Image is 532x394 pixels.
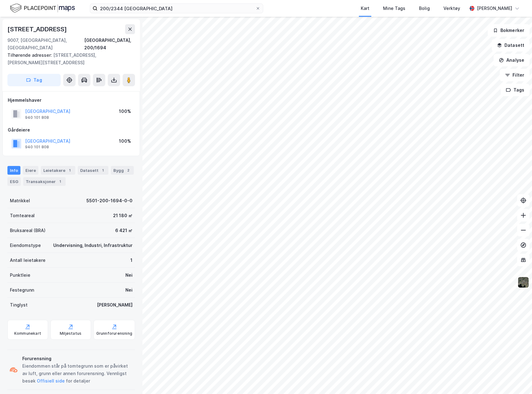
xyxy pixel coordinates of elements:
[115,227,133,234] div: 6 421 ㎡
[10,257,46,264] div: Antall leietakere
[25,115,49,120] div: 940 101 808
[98,4,255,13] input: Søk på adresse, matrikkel, gårdeiere, leietakere eller personer
[111,166,134,175] div: Bygg
[14,331,41,336] div: Kommunekart
[494,54,530,66] button: Analyse
[492,39,530,51] button: Datasett
[41,166,75,175] div: Leietakere
[125,167,131,173] div: 2
[7,74,61,86] button: Tag
[7,177,21,186] div: ESG
[477,5,512,12] div: [PERSON_NAME]
[7,51,130,66] div: [STREET_ADDRESS], [PERSON_NAME][STREET_ADDRESS]
[119,137,131,145] div: 100%
[22,362,133,385] div: Eiendommen står på tomtegrunn som er påvirket av luft, grunn eller annen forurensning. Vennligst ...
[60,331,81,336] div: Miljøstatus
[57,178,63,185] div: 1
[8,126,135,134] div: Gårdeiere
[7,24,68,34] div: [STREET_ADDRESS]
[7,166,20,175] div: Info
[10,301,28,309] div: Tinglyst
[419,5,430,12] div: Bolig
[443,5,460,12] div: Verktøy
[25,145,49,150] div: 940 101 808
[10,212,35,219] div: Tomteareal
[22,355,133,362] div: Forurensning
[130,257,133,264] div: 1
[10,242,41,249] div: Eiendomstype
[383,5,405,12] div: Mine Tags
[10,271,30,279] div: Punktleie
[7,52,53,58] span: Tilhørende adresser:
[23,166,38,175] div: Eiere
[10,3,75,14] img: logo.f888ab2527a4732fd821a326f86c7f29.svg
[10,197,30,204] div: Matrikkel
[67,167,73,173] div: 1
[96,331,132,336] div: Grunnforurensning
[488,24,530,37] button: Bokmerker
[84,37,135,51] div: [GEOGRAPHIC_DATA], 200/1694
[100,167,106,173] div: 1
[361,5,369,12] div: Kart
[8,96,135,104] div: Hjemmelshaver
[501,364,532,394] iframe: Chat Widget
[7,37,84,51] div: 9007, [GEOGRAPHIC_DATA], [GEOGRAPHIC_DATA]
[10,227,46,234] div: Bruksareal (BRA)
[517,276,529,288] img: 9k=
[23,177,66,186] div: Transaksjoner
[500,69,530,81] button: Filter
[97,301,133,309] div: [PERSON_NAME]
[86,197,133,204] div: 5501-200-1694-0-0
[113,212,133,219] div: 21 180 ㎡
[10,286,34,294] div: Festegrunn
[78,166,108,175] div: Datasett
[125,286,133,294] div: Nei
[125,271,133,279] div: Nei
[501,84,530,96] button: Tags
[501,364,532,394] div: Kontrollprogram for chat
[119,108,131,115] div: 100%
[53,242,133,249] div: Undervisning, Industri, Infrastruktur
